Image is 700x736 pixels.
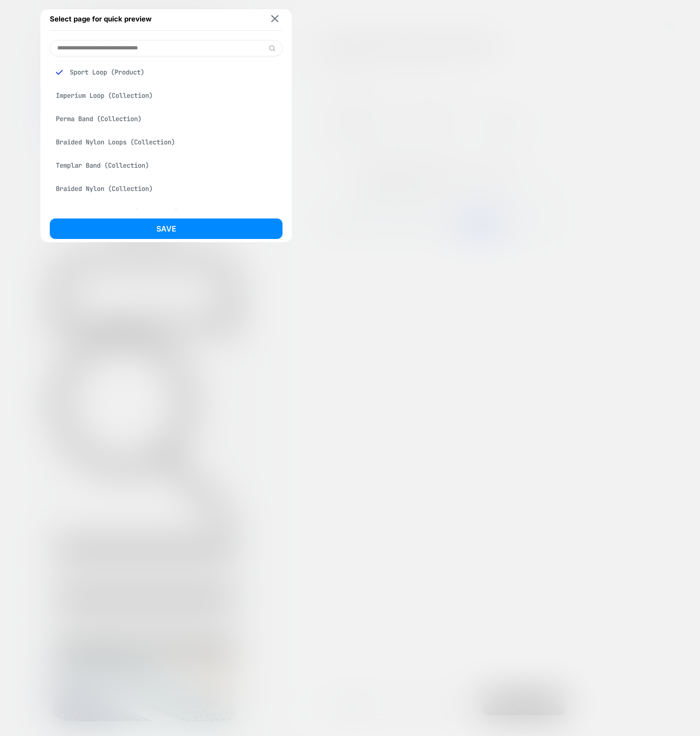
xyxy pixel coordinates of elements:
div: Perma Band (Collection) [50,110,283,128]
img: blue checkmark [56,69,63,76]
div: Messenger Dummy Widget [147,654,175,682]
div: Sport Loop (Product) [50,63,283,81]
button: Save [50,218,283,239]
div: Perma Matte Exchange (Collection) [50,203,283,221]
div: Templar Band (Collection) [50,157,283,174]
img: close [271,15,279,22]
img: edit [269,45,276,52]
a: Smart Watch Bands [66,60,132,68]
div: Imperium Loop (Collection) [50,87,283,104]
div: Braided Nylon Loops (Collection) [50,133,283,151]
div: Braided Nylon (Collection) [50,180,283,198]
a: Not Restocking [134,60,183,68]
span: Select page for quick preview [50,14,152,23]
